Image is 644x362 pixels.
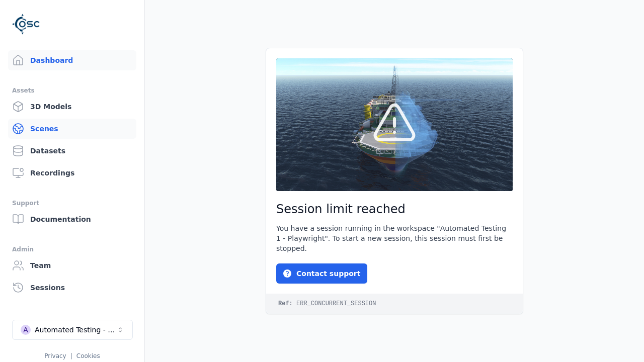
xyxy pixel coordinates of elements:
[76,352,100,359] a: Cookies
[276,201,513,217] h2: Session limit reached
[278,300,293,307] strong: Ref:
[21,325,31,335] div: A
[12,197,132,209] div: Support
[8,255,136,276] a: Team
[35,325,116,335] div: Automated Testing - Playwright
[8,119,136,139] a: Scenes
[8,278,136,298] a: Sessions
[276,223,513,253] div: You have a session running in the workspace "Automated Testing 1 - Playwright". To start a new se...
[266,294,523,314] code: ERR_CONCURRENT_SESSION
[8,141,136,161] a: Datasets
[12,10,40,38] img: Logo
[8,163,136,183] a: Recordings
[12,84,132,97] div: Assets
[8,209,136,229] a: Documentation
[8,50,136,70] a: Dashboard
[276,263,367,284] button: Contact support
[12,320,133,340] button: Select a workspace
[70,352,72,359] span: |
[44,352,66,359] a: Privacy
[12,243,132,255] div: Admin
[8,97,136,117] a: 3D Models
